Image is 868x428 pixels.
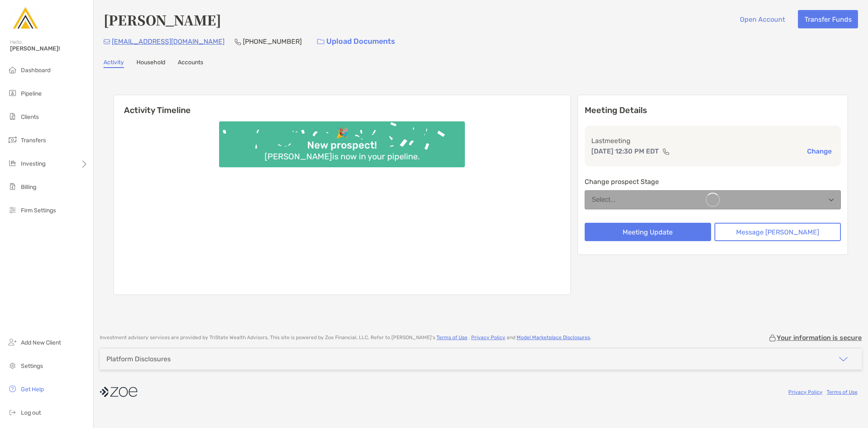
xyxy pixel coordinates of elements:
a: Terms of Use [437,335,467,340]
span: Log out [21,409,41,416]
img: Zoe Logo [10,3,40,33]
div: Platform Disclosures [106,355,171,363]
p: [DATE] 12:30 PM EDT [591,146,659,156]
p: Meeting Details [585,105,841,116]
span: Investing [21,160,45,167]
img: billing icon [8,181,18,191]
span: Dashboard [21,67,50,74]
img: logout icon [8,407,18,417]
span: Settings [21,363,43,370]
button: Transfer Funds [798,10,858,28]
a: Household [136,59,165,68]
img: transfers icon [8,135,18,145]
span: Billing [21,184,36,191]
img: icon arrow [838,354,848,364]
div: New prospect! [304,139,380,151]
p: Last meeting [591,136,834,146]
a: Privacy Policy [471,335,505,340]
img: communication type [662,148,670,155]
div: [PERSON_NAME] is now in your pipeline. [261,151,423,161]
img: dashboard icon [8,65,18,75]
span: Pipeline [21,90,42,97]
a: Terms of Use [827,389,858,395]
a: Activity [103,59,124,68]
span: Get Help [21,386,44,393]
a: Privacy Policy [788,389,823,395]
img: clients icon [8,111,18,121]
img: Email Icon [103,39,110,44]
img: investing icon [8,158,18,168]
span: Firm Settings [21,207,56,214]
a: Model Marketplace Disclosures [517,335,590,340]
p: Investment advisory services are provided by TriState Wealth Advisors . This site is powered by Z... [100,335,591,341]
a: Upload Documents [312,33,401,50]
span: Transfers [21,137,46,144]
a: Accounts [178,59,203,68]
button: Message [PERSON_NAME] [714,223,841,241]
p: [PHONE_NUMBER] [243,36,302,47]
img: get-help icon [8,384,18,394]
span: Add New Client [21,339,61,346]
img: Phone Icon [235,38,241,45]
button: Open Account [733,10,791,28]
p: Your information is secure [777,334,862,342]
span: [PERSON_NAME]! [10,45,88,52]
h4: [PERSON_NAME] [103,10,221,29]
button: Change [805,147,834,156]
img: firm-settings icon [8,205,18,215]
div: 🎉 [333,127,352,139]
img: add_new_client icon [8,337,18,347]
img: company logo [100,383,137,401]
h6: Activity Timeline [114,95,570,115]
img: settings icon [8,360,18,370]
span: Clients [21,113,39,121]
p: [EMAIL_ADDRESS][DOMAIN_NAME] [112,36,225,47]
img: pipeline icon [8,88,18,98]
button: Meeting Update [585,223,711,241]
img: button icon [317,39,324,45]
p: Change prospect Stage [585,176,841,187]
